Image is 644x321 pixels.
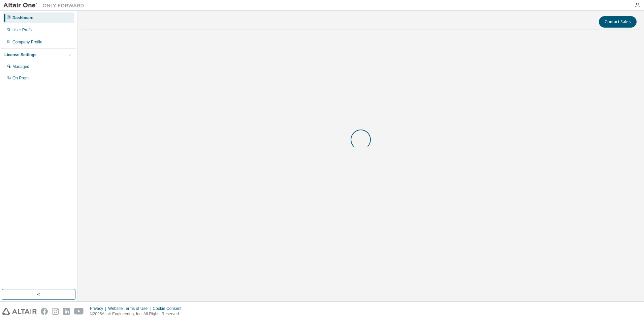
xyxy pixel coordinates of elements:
div: Privacy [90,306,108,311]
img: altair_logo.svg [2,308,37,315]
p: © 2025 Altair Engineering, Inc. All Rights Reserved. [90,311,186,317]
div: Cookie Consent [153,306,185,311]
div: User Profile [12,27,34,33]
img: Altair One [3,2,88,9]
div: Dashboard [12,15,34,21]
div: Managed [12,64,29,69]
button: Contact Sales [599,16,637,28]
div: On Prem [12,75,29,81]
div: Website Terms of Use [108,306,153,311]
img: youtube.svg [74,308,84,315]
div: Company Profile [12,39,42,45]
img: instagram.svg [52,308,59,315]
img: linkedin.svg [63,308,70,315]
img: facebook.svg [41,308,48,315]
div: License Settings [4,52,36,58]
